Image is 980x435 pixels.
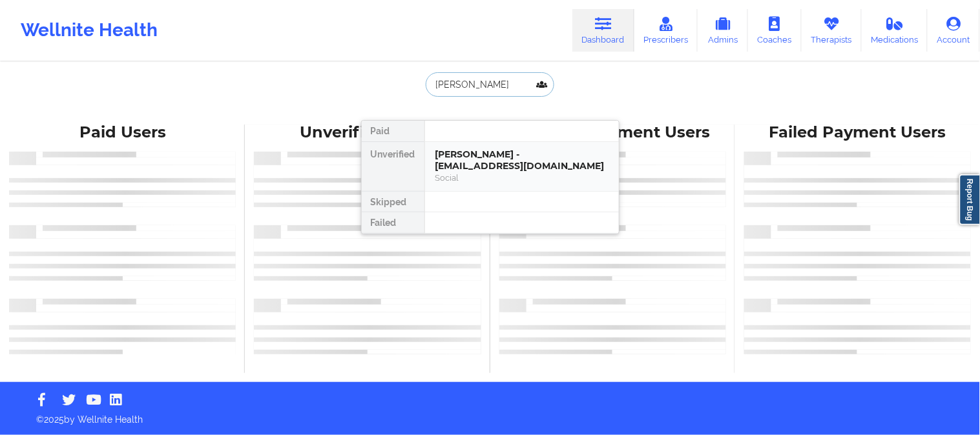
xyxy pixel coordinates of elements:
div: Paid Users [9,123,236,143]
div: Failed Payment Users [744,123,971,143]
div: [PERSON_NAME] - [EMAIL_ADDRESS][DOMAIN_NAME] [435,148,609,172]
div: Social [435,172,609,183]
div: Paid [362,121,424,141]
div: Skipped [362,192,424,212]
a: Medications [862,9,928,52]
p: © 2025 by Wellnite Health [27,404,953,426]
a: Report Bug [959,174,980,225]
a: Coaches [748,9,802,52]
a: Prescribers [634,9,698,52]
a: Account [928,9,980,52]
a: Therapists [802,9,862,52]
a: Admins [698,9,748,52]
div: Unverified Users [254,123,481,143]
div: Unverified [362,142,424,192]
div: Failed [362,212,424,233]
a: Dashboard [572,9,634,52]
